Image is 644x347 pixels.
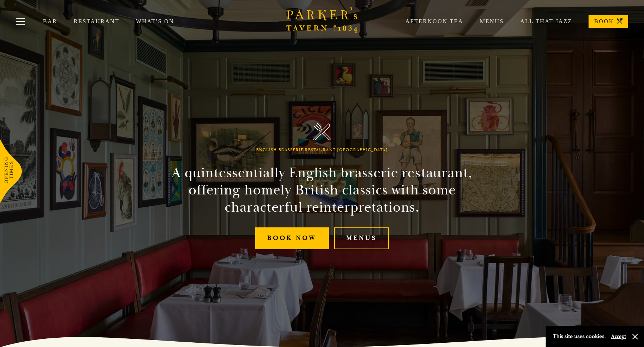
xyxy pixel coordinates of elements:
img: Parker's Tavern Brasserie Cambridge [313,123,331,140]
button: Close and accept [631,333,639,340]
a: Menus [334,227,389,249]
h1: English Brasserie Restaurant [GEOGRAPHIC_DATA] [256,148,388,153]
button: Accept [611,333,626,340]
h2: A quintessentially English brasserie restaurant, offering homely British classics with some chara... [159,164,485,216]
p: This site uses cookies. [553,331,606,342]
a: Book Now [255,227,329,249]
